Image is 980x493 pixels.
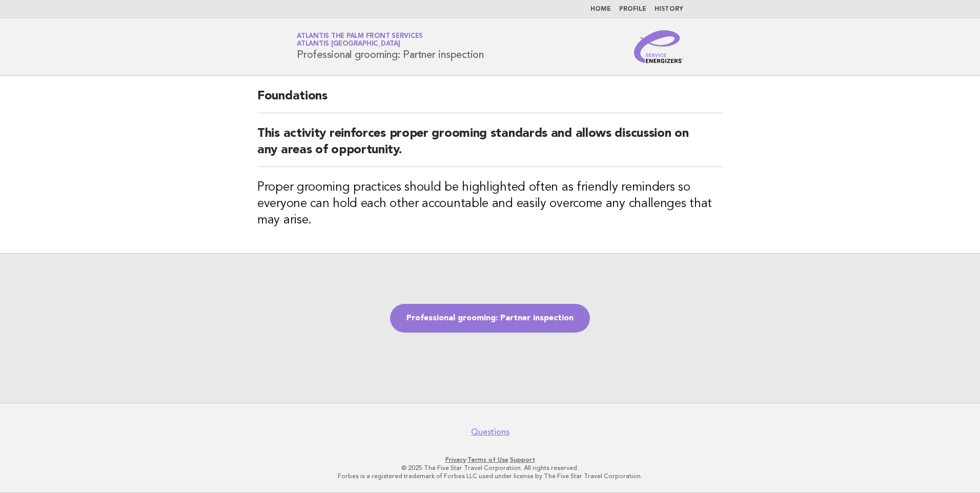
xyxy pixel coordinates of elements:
a: Privacy [445,456,466,463]
a: Home [590,6,611,12]
a: Support [510,456,535,463]
a: Profile [619,6,646,12]
a: Terms of Use [467,456,508,463]
h2: This activity reinforces proper grooming standards and allows discussion on any areas of opportun... [257,126,723,167]
a: Questions [471,427,509,437]
a: Atlantis The Palm Front ServicesAtlantis [GEOGRAPHIC_DATA] [297,33,423,47]
img: Service Energizers [634,30,683,63]
h2: Foundations [257,88,723,113]
h1: Professional grooming: Partner inspection [297,33,484,60]
a: Professional grooming: Partner inspection [390,304,590,333]
p: · · [176,456,804,464]
h3: Proper grooming practices should be highlighted often as friendly reminders so everyone can hold ... [257,179,723,229]
a: History [655,6,683,12]
p: © 2025 The Five Star Travel Corporation. All rights reserved. [176,464,804,472]
span: Atlantis [GEOGRAPHIC_DATA] [297,41,400,48]
p: Forbes is a registered trademark of Forbes LLC used under license by The Five Star Travel Corpora... [176,472,804,480]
